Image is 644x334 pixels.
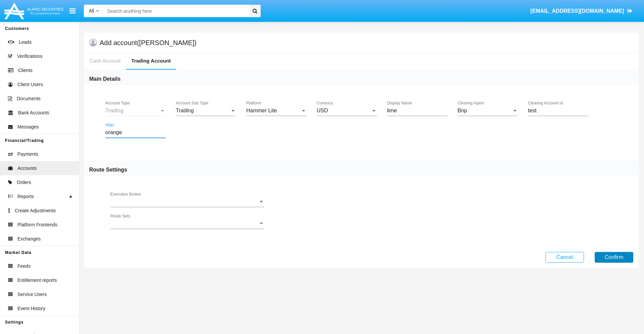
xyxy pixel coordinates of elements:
[18,109,49,116] span: Bank Accounts
[17,179,31,186] span: Orders
[17,221,57,228] span: Platform Frontends
[17,53,42,60] span: Verifications
[527,2,636,21] a: [EMAIL_ADDRESS][DOMAIN_NAME]
[18,67,33,74] span: Clients
[17,81,43,88] span: Client Users
[3,1,64,21] img: Logo image
[89,166,127,174] h6: Route Settings
[19,39,32,46] span: Leads
[104,5,247,17] input: Search
[17,263,31,270] span: Feeds
[17,235,41,243] span: Exchanges
[84,7,104,14] a: All
[17,193,34,200] span: Reports
[100,40,197,45] h5: Add account ([PERSON_NAME])
[246,108,277,113] span: Hammer Lite
[530,8,624,14] span: [EMAIL_ADDRESS][DOMAIN_NAME]
[176,108,194,113] span: Trading
[17,95,41,102] span: Documents
[595,252,633,263] button: Confirm
[458,108,467,113] span: Bnp
[17,165,37,172] span: Accounts
[17,151,38,158] span: Payments
[110,199,258,205] span: Execution Broker
[105,108,123,113] span: Trading
[15,207,56,214] span: Create Adjustments
[17,291,47,298] span: Service Users
[17,277,57,284] span: Entitlement reports
[89,8,94,13] span: All
[110,221,258,227] span: Route Sets
[17,305,45,312] span: Event History
[89,75,120,83] h6: Main Details
[317,108,328,113] span: USD
[17,123,39,131] span: Messages
[545,252,584,263] button: Cancel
